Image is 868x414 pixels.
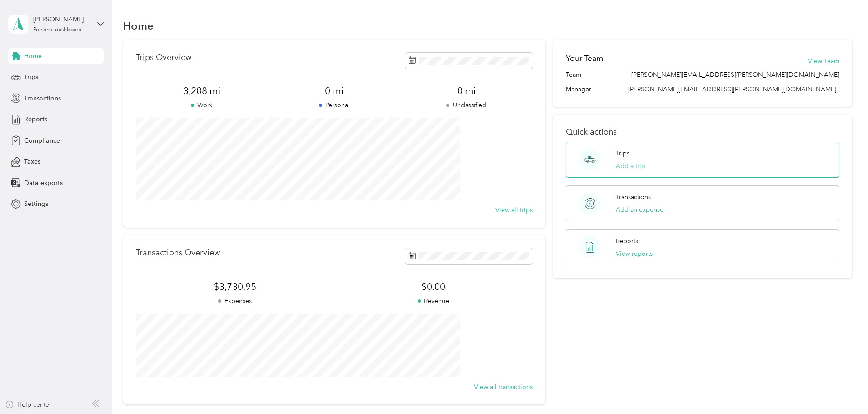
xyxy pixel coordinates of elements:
p: Work [136,100,268,110]
p: Expenses [136,296,334,306]
button: View all transactions [474,382,533,392]
p: Personal [268,100,400,110]
button: Add a trip [616,161,645,171]
p: Unclassified [400,100,533,110]
p: Trips [616,149,629,158]
span: Settings [24,199,48,209]
iframe: Everlance-gr Chat Button Frame [817,363,868,414]
span: [PERSON_NAME][EMAIL_ADDRESS][PERSON_NAME][DOMAIN_NAME] [628,85,836,93]
button: Help center [5,400,51,409]
span: Transactions [24,94,61,103]
button: View all trips [495,205,533,215]
div: [PERSON_NAME] [33,15,90,24]
span: Reports [24,115,47,124]
span: 0 mi [268,85,400,97]
p: Transactions Overview [136,248,220,258]
div: Personal dashboard [33,27,82,33]
p: Reports [616,236,638,246]
p: Trips Overview [136,53,191,62]
span: 3,208 mi [136,85,268,97]
h2: Your Team [566,53,603,64]
p: Quick actions [566,127,839,137]
span: Trips [24,72,38,82]
span: Team [566,70,581,80]
span: Home [24,51,42,61]
span: Compliance [24,136,60,145]
h1: Home [123,21,154,30]
p: Transactions [616,192,651,202]
span: $0.00 [334,280,532,293]
span: 0 mi [400,85,533,97]
button: View reports [616,249,653,259]
span: Taxes [24,157,40,166]
span: Manager [566,85,591,94]
p: Revenue [334,296,532,306]
span: $3,730.95 [136,280,334,293]
span: [PERSON_NAME][EMAIL_ADDRESS][PERSON_NAME][DOMAIN_NAME] [631,70,839,80]
button: View Team [808,56,839,66]
button: Add an expense [616,205,663,214]
span: Data exports [24,178,63,188]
